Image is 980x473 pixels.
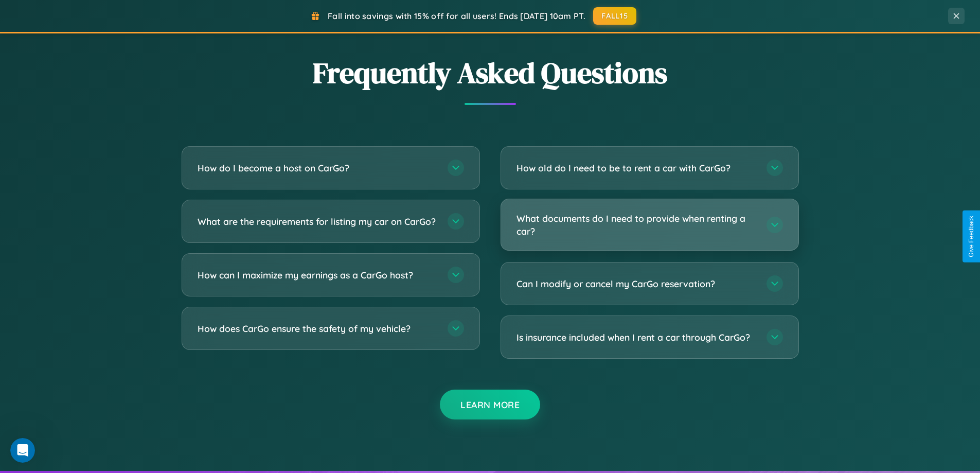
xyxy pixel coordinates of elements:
h3: What documents do I need to provide when renting a car? [516,212,756,237]
button: FALL15 [593,7,636,25]
h3: How do I become a host on CarGo? [198,162,437,174]
h3: Can I modify or cancel my CarGo reservation? [516,277,756,290]
h2: Frequently Asked Questions [182,53,799,93]
h3: How old do I need to be to rent a car with CarGo? [516,162,756,174]
span: Fall into savings with 15% off for all users! Ends [DATE] 10am PT. [328,11,585,21]
h3: How can I maximize my earnings as a CarGo host? [198,269,437,282]
div: Give Feedback [968,216,975,257]
h3: Is insurance included when I rent a car through CarGo? [516,331,756,344]
h3: What are the requirements for listing my car on CarGo? [198,215,437,228]
button: Learn More [440,390,540,419]
h3: How does CarGo ensure the safety of my vehicle? [198,322,437,335]
iframe: Intercom live chat [10,438,35,463]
